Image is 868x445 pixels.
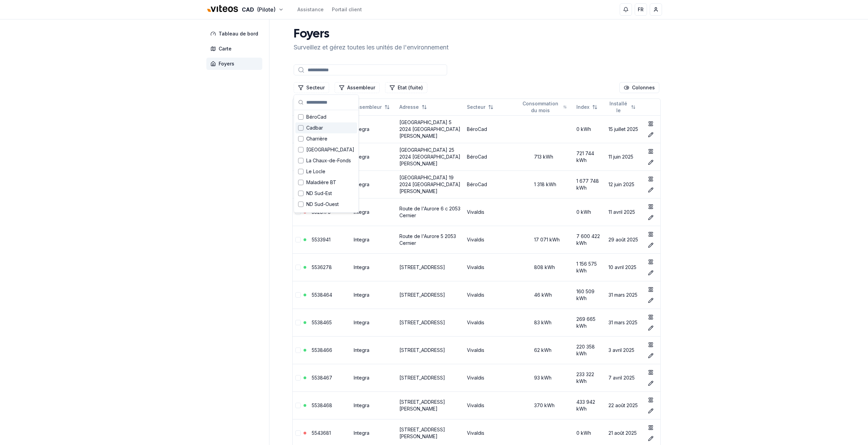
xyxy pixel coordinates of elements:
[295,403,301,408] button: Sélectionner la ligne
[257,5,276,14] span: (Pilote)
[351,198,397,226] td: Integra
[312,375,332,381] a: 5538467
[576,126,603,133] div: 0 kWh
[206,2,284,17] button: CAD(Pilote)
[520,347,571,354] div: 62 kWh
[520,100,560,114] span: Consommation du mois
[606,226,643,253] td: 29 août 2025
[619,82,659,93] button: Cocher les colonnes
[464,226,518,253] td: Vivaldis
[351,170,397,198] td: Integra
[463,102,498,113] button: Not sorted. Click to sort ascending.
[312,320,332,325] a: 5538465
[399,147,460,166] a: [GEOGRAPHIC_DATA] 25 2024 [GEOGRAPHIC_DATA][PERSON_NAME]
[467,104,485,110] span: Secteur
[297,6,324,13] a: Assistance
[312,264,332,270] a: 5536278
[576,343,603,357] div: 220 358 kWh
[351,309,397,336] td: Integra
[312,402,332,408] a: 5538468
[206,28,265,40] a: Tableau de bord
[306,124,323,131] span: Cadbar
[312,237,330,242] a: 5533941
[399,233,456,246] a: Route de l'Aurore 5 2053 Cernier
[399,264,445,270] a: [STREET_ADDRESS]
[399,206,460,218] a: Route de l'Aurore 6 c 2053 Cernier
[464,253,518,281] td: Vivaldis
[395,102,431,113] button: Not sorted. Click to sort ascending.
[294,28,448,41] h1: Foyers
[399,347,445,353] a: [STREET_ADDRESS]
[219,45,232,52] span: Carte
[464,281,518,309] td: Vivaldis
[306,201,339,208] span: ND Sud-Ouest
[294,82,329,93] button: Filtrer les lignes
[399,119,460,139] a: [GEOGRAPHIC_DATA] 5 2024 [GEOGRAPHIC_DATA][PERSON_NAME]
[399,427,445,439] a: [STREET_ADDRESS][PERSON_NAME]
[335,82,380,93] button: Filtrer les lignes
[306,168,325,175] span: Le Locle
[576,178,603,191] div: 1 677 748 kWh
[520,236,571,243] div: 17 071 kWh
[576,104,589,110] span: Index
[516,102,571,113] button: Not sorted. Click to sort ascending.
[464,198,518,226] td: Vivaldis
[576,316,603,329] div: 269 665 kWh
[399,375,445,381] a: [STREET_ADDRESS]
[520,153,571,160] div: 713 kWh
[464,364,518,391] td: Vivaldis
[312,347,332,353] a: 5538466
[464,391,518,419] td: Vivaldis
[399,399,445,412] a: [STREET_ADDRESS][PERSON_NAME]
[606,336,643,364] td: 3 avril 2025
[306,190,332,197] span: ND Sud-Est
[351,226,397,253] td: Integra
[576,150,603,164] div: 721 744 kWh
[306,212,354,219] span: [GEOGRAPHIC_DATA]
[312,292,332,298] a: 5538464
[576,233,603,247] div: 7 600 422 kWh
[576,371,603,385] div: 233 322 kWh
[351,253,397,281] td: Integra
[576,209,603,216] div: 0 kWh
[294,43,448,52] p: Surveillez et gérez toutes les unités de l'environnement
[206,43,265,55] a: Carte
[520,181,571,188] div: 1 318 kWh
[306,135,327,142] span: Charrière
[576,430,603,436] div: 0 kWh
[219,30,258,37] span: Tableau de bord
[635,3,647,16] button: FR
[351,281,397,309] td: Integra
[576,288,603,302] div: 160 509 kWh
[206,58,265,70] a: Foyers
[295,320,301,325] button: Sélectionner la ligne
[312,430,331,436] a: 5543681
[638,6,644,13] span: FR
[312,209,331,215] a: 5528179
[351,115,397,143] td: Integra
[295,347,301,353] button: Sélectionner la ligne
[399,104,419,110] span: Adresse
[464,309,518,336] td: Vivaldis
[576,399,603,412] div: 433 942 kWh
[606,391,643,419] td: 22 août 2025
[219,60,234,67] span: Foyers
[608,100,628,114] span: Installé le
[332,6,362,13] a: Portail client
[464,170,518,198] td: BéroCad
[520,402,571,409] div: 370 kWh
[606,309,643,336] td: 31 mars 2025
[350,102,394,113] button: Not sorted. Click to sort ascending.
[604,102,640,113] button: Not sorted. Click to sort ascending.
[351,364,397,391] td: Integra
[606,253,643,281] td: 10 avril 2025
[464,336,518,364] td: Vivaldis
[606,170,643,198] td: 12 juin 2025
[606,198,643,226] td: 11 avril 2025
[295,292,301,298] button: Sélectionner la ligne
[295,237,301,242] button: Sélectionner la ligne
[520,319,571,326] div: 83 kWh
[354,104,382,110] span: Assembleur
[606,115,643,143] td: 15 juillet 2025
[295,375,301,381] button: Sélectionner la ligne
